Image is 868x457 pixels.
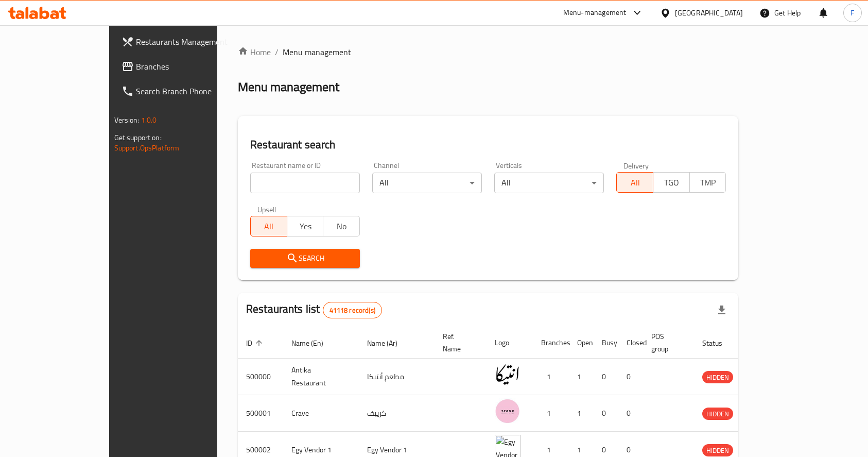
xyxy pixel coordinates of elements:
[238,395,283,432] td: 500001
[616,172,653,193] button: All
[257,206,276,213] label: Upsell
[136,85,246,97] span: Search Branch Phone
[291,219,320,234] span: Yes
[533,359,569,395] td: 1
[657,175,686,190] span: TGO
[675,7,743,19] div: [GEOGRAPHIC_DATA]
[246,301,382,318] h2: Restaurants list
[291,337,337,349] span: Name (En)
[495,398,520,424] img: Crave
[621,175,649,190] span: All
[114,131,162,144] span: Get support on:
[494,173,604,193] div: All
[283,359,359,395] td: Antika Restaurant
[495,362,520,387] img: Antika Restaurant
[238,46,271,58] a: Home
[246,337,266,349] span: ID
[569,327,594,359] th: Open
[275,46,279,58] li: /
[689,172,726,193] button: TMP
[113,54,254,79] a: Branches
[367,337,411,349] span: Name (Ar)
[141,113,157,127] span: 1.0.0
[327,219,356,234] span: No
[594,327,618,359] th: Busy
[594,395,618,432] td: 0
[694,175,722,190] span: TMP
[533,395,569,432] td: 1
[563,7,627,19] div: Menu-management
[702,445,733,456] span: HIDDEN
[114,141,180,155] a: Support.OpsPlatform
[372,173,482,193] div: All
[250,173,360,193] input: Search for restaurant name or ID..
[250,249,360,268] button: Search
[136,60,246,73] span: Branches
[443,330,474,355] span: Ref. Name
[569,359,594,395] td: 1
[238,46,738,58] nav: breadcrumb
[323,302,382,318] div: Total records count
[258,252,352,265] span: Search
[283,46,351,58] span: Menu management
[653,172,690,193] button: TGO
[618,359,643,395] td: 0
[287,216,324,236] button: Yes
[323,306,381,315] span: 41118 record(s)
[250,137,726,153] h2: Restaurant search
[136,36,246,48] span: Restaurants Management
[250,216,287,236] button: All
[487,327,533,359] th: Logo
[618,395,643,432] td: 0
[113,29,254,54] a: Restaurants Management
[850,7,854,19] span: F
[702,337,736,349] span: Status
[594,359,618,395] td: 0
[618,327,643,359] th: Closed
[533,327,569,359] th: Branches
[359,395,435,432] td: كرييف
[569,395,594,432] td: 1
[702,371,733,383] span: HIDDEN
[709,298,734,323] div: Export file
[113,79,254,104] a: Search Branch Phone
[359,359,435,395] td: مطعم أنتيكا
[323,216,360,236] button: No
[623,162,649,169] label: Delivery
[283,395,359,432] td: Crave
[114,113,140,127] span: Version:
[702,408,733,420] span: HIDDEN
[238,79,339,95] h2: Menu management
[651,330,682,355] span: POS group
[255,219,283,234] span: All
[238,359,283,395] td: 500000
